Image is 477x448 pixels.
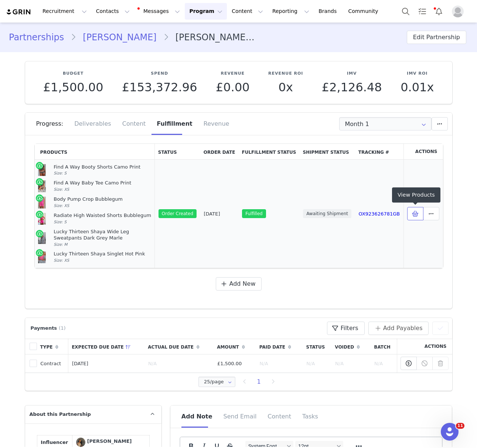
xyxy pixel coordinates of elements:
[256,339,303,354] th: Paid Date
[314,3,343,20] a: Brands
[181,413,212,420] span: Add Note
[447,6,471,17] button: Profile
[216,80,250,94] span: £0.00
[38,164,46,176] img: white-fox-find-a-way-baby-tee-camo-print-green-find-a-way-booty-shorts-camo-print-green22.05.24.0...
[54,171,67,175] span: Size: S
[54,251,151,257] div: Lucky Thirteen Shaya Singlet Hot Pink
[299,144,355,160] th: Shipment Status
[117,113,151,135] div: Content
[398,3,414,20] button: Search
[54,258,69,262] span: Size: XS
[6,6,256,14] body: Rich Text Area. Press ALT-0 for help.
[401,71,434,77] p: IMV ROI
[216,277,262,291] button: Add New
[54,187,69,191] span: Size: XS
[327,322,365,335] button: Filters
[341,324,358,333] span: Filters
[54,180,151,186] div: Find A Way Baby Tee Camo Print
[54,242,67,247] span: Size: M
[359,211,400,217] a: OX923626781GB
[252,377,266,387] li: 1
[122,71,197,77] p: Spend
[371,354,397,373] td: N/A
[392,187,440,203] div: View Products
[68,339,144,354] th: Expected Due Date
[268,81,303,94] p: 0x
[441,423,459,441] iframe: Intercom live chat
[302,413,318,420] span: Tasks
[92,3,134,20] button: Contacts
[322,80,382,94] span: £2,126.48
[54,203,69,208] span: Size: XS
[268,413,291,420] span: Content
[159,209,197,218] span: Order Created
[200,144,239,160] th: Order Date
[456,423,464,429] span: 11
[371,339,397,354] th: Batch
[303,354,332,373] td: N/A
[303,209,351,218] span: Awaiting Shipment
[229,279,256,288] span: Add New
[331,354,371,373] td: N/A
[339,117,432,130] input: Select
[144,339,214,354] th: Actual Due Date
[144,354,214,373] td: N/A
[155,144,200,160] th: Status
[37,354,69,373] td: Contract
[268,3,314,20] button: Reporting
[29,325,69,332] div: Payments
[43,80,103,94] span: £1,500.00
[224,413,257,420] span: Send Email
[303,339,332,354] th: Status
[198,377,235,387] input: Select
[198,113,229,135] div: Revenue
[227,3,268,20] button: Content
[151,113,198,135] div: Fulfillment
[216,71,250,77] p: Revenue
[414,3,430,20] a: Tasks
[54,220,67,224] span: Size: S
[122,80,197,94] span: £153,372.96
[59,325,65,332] span: (1)
[38,251,46,263] img: white-fox-lucky-thirteen-shaya-singlet-hot-pink-lucky-thirteen-shaya-wide-leg-sweatpants-dark-gre...
[185,3,227,20] button: Program
[344,3,386,20] a: Community
[452,6,464,17] img: placeholder-profile.jpg
[331,339,371,354] th: Voided
[38,232,46,244] img: white-fox-lucky-thirteen-shaya-singlet-hot-pink-lucky-thirteen-shaya-wide-leg-sweatpants-dark-gre...
[431,3,447,20] button: Notifications
[54,213,151,219] div: Radiate High Waisted Shorts Bubblegum
[54,229,151,241] div: Lucky Thirteen Shaya Wide Leg Sweatpants Dark Grey Marle
[30,411,91,418] span: About this Partnership
[242,209,266,218] span: Fulfilled
[38,213,46,225] img: white-fox-motivate-you-sports-bra-bubblegum-radiate-high-waisted-shorts-bubblegum.14.08.25.04.jpg
[407,31,466,44] button: Edit Partnership
[217,361,242,366] span: £1,500.00
[401,81,434,94] p: 0.01x
[134,3,184,20] button: Messages
[200,160,239,268] td: [DATE]
[68,354,144,373] td: [DATE]
[403,144,443,160] th: Actions
[238,144,299,160] th: Fulfillment Status
[322,71,382,77] p: IMV
[54,164,151,170] div: Find A Way Booty Shorts Camo Print
[69,113,117,135] div: Deliverables
[76,438,85,447] img: Zoe Nahabwe
[38,180,46,192] img: white-fox-find-a-way-baby-tee-camo-print-green-find-a-way-booty-shorts-camo-print-green22.05.24.0...
[6,9,32,16] img: grin logo
[76,438,132,447] a: [PERSON_NAME]
[54,196,151,203] div: Body Pump Crop Bubblegum
[38,197,46,208] img: white-fox-body-pump-crop-bubblegum-radiate-high-waisted-shorts-bubblegum.14.08.25.03_fec4ef0e-c08...
[76,31,163,44] a: [PERSON_NAME]
[268,71,303,77] p: Revenue ROI
[256,354,303,373] td: N/A
[35,144,155,160] th: Products
[38,3,91,20] button: Recruitment
[368,322,429,335] button: Add Payables
[43,71,103,77] p: Budget
[87,438,132,445] div: [PERSON_NAME]
[397,339,452,354] th: Actions
[214,339,256,354] th: Amount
